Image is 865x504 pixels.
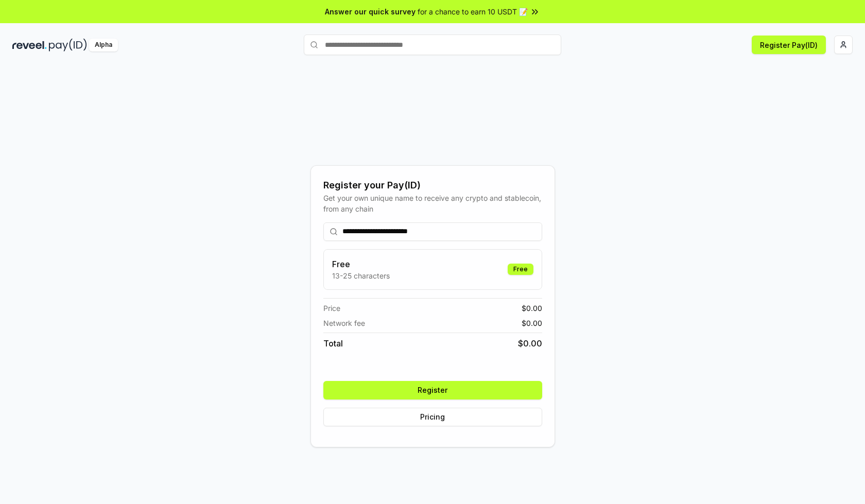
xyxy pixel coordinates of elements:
div: Get your own unique name to receive any crypto and stablecoin, from any chain [323,193,542,214]
div: Free [508,264,533,275]
span: $ 0.00 [522,303,542,314]
span: Price [323,303,340,314]
h3: Free [332,258,390,270]
div: Alpha [89,39,118,51]
span: Answer our quick survey [325,6,416,17]
button: Register Pay(ID) [752,36,826,54]
p: 13-25 characters [332,270,390,281]
span: $ 0.00 [518,337,542,350]
span: Network fee [323,318,365,328]
button: Pricing [323,408,542,426]
div: Register your Pay(ID) [323,178,542,193]
span: Total [323,337,343,350]
button: Register [323,381,542,399]
span: $ 0.00 [522,318,542,328]
img: pay_id [49,39,87,51]
img: reveel_dark [12,39,47,51]
span: for a chance to earn 10 USDT 📝 [418,6,528,17]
